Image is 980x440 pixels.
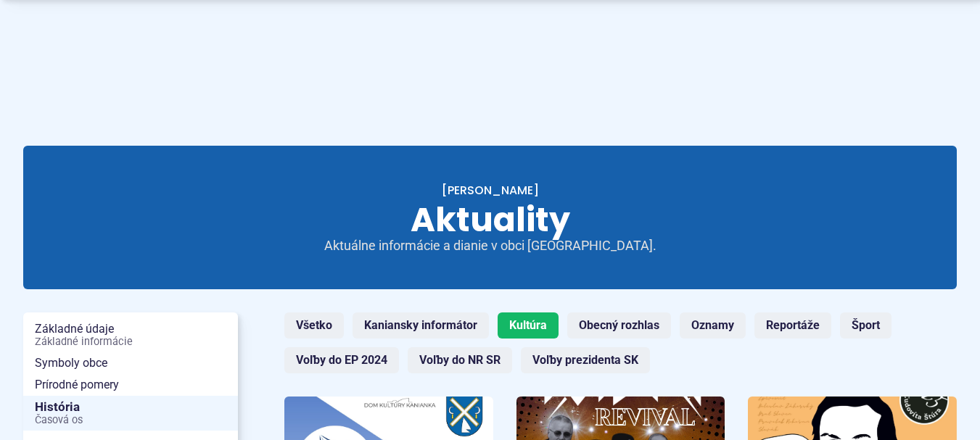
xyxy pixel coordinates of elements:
p: Aktuálne informácie a dianie v obci [GEOGRAPHIC_DATA]. [316,238,664,254]
a: Obecný rozhlas [567,312,671,339]
span: Časová os [35,415,226,426]
span: Základné údaje [35,318,226,352]
a: HistóriaČasová os [23,396,238,431]
a: Voľby do EP 2024 [284,347,399,373]
a: Voľby do NR SR [408,347,512,373]
a: Prírodné pomery [23,374,238,396]
a: Symboly obce [23,352,238,374]
a: Kultúra [498,312,559,339]
span: Prírodné pomery [35,374,226,396]
span: História [35,396,226,431]
a: Všetko [284,312,344,339]
a: Šport [840,312,892,339]
a: [PERSON_NAME] [442,182,539,199]
a: Voľby prezidenta SK [521,347,650,373]
a: Oznamy [680,312,746,339]
span: Symboly obce [35,352,226,374]
a: Reportáže [754,312,831,339]
a: Kaniansky informátor [353,312,489,339]
span: Aktuality [411,196,570,243]
a: Základné údajeZákladné informácie [23,318,238,352]
span: Základné informácie [35,336,226,348]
